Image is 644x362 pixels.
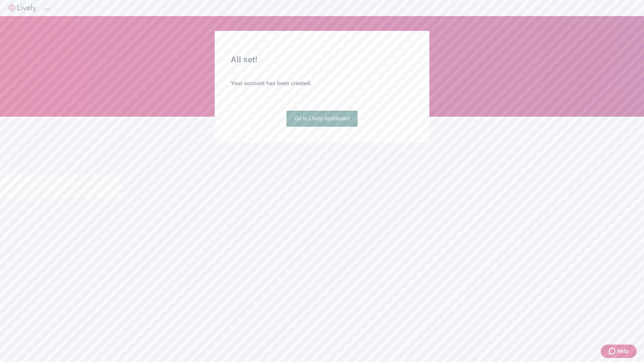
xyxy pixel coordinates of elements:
[231,54,413,66] h2: All set!
[231,79,413,87] h4: Your account has been created.
[601,345,637,358] button: Zendesk support iconHelp
[286,111,358,127] a: Go to Lively dashboard
[44,8,50,10] button: Log out
[609,347,617,355] svg: Zendesk support icon
[8,4,36,12] img: Lively
[617,347,629,355] span: Help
